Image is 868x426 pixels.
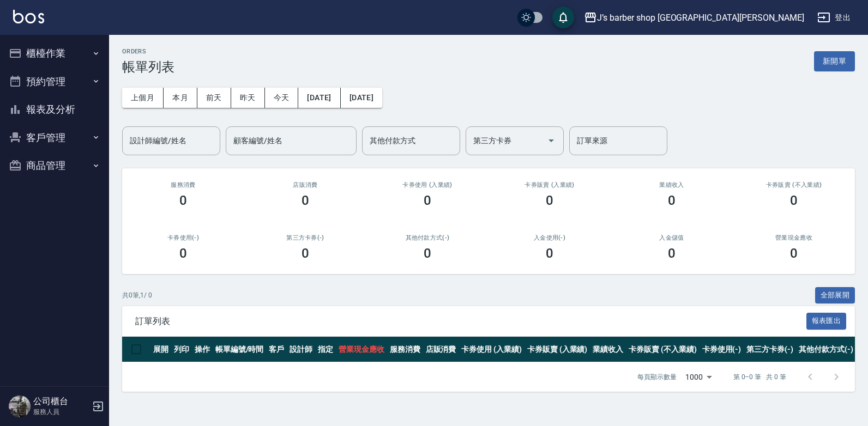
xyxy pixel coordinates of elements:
th: 店販消費 [423,337,459,362]
h2: 卡券販賣 (不入業績) [746,181,842,188]
h3: 0 [790,246,798,261]
button: 登出 [813,8,855,28]
button: [DATE] [341,88,382,108]
p: 第 0–0 筆 共 0 筆 [733,372,786,382]
th: 列印 [171,337,192,362]
h2: ORDERS [122,48,174,55]
th: 帳單編號/時間 [213,337,267,362]
a: 新開單 [814,56,855,66]
h3: 0 [302,193,309,208]
th: 客戶 [266,337,287,362]
h3: 0 [179,193,187,208]
button: 今天 [265,88,299,108]
h3: 帳單列表 [122,59,174,75]
h2: 卡券使用(-) [135,234,231,241]
h5: 公司櫃台 [33,396,89,407]
div: 1000 [681,362,716,392]
img: Person [9,395,31,417]
h2: 營業現金應收 [746,234,842,241]
th: 第三方卡券(-) [744,337,796,362]
button: 上個月 [122,88,164,108]
button: 客戶管理 [4,124,105,152]
button: 新開單 [814,51,855,71]
th: 卡券販賣 (入業績) [525,337,590,362]
h3: 0 [668,193,676,208]
h2: 其他付款方式(-) [379,234,475,241]
th: 其他付款方式(-) [796,337,856,362]
th: 卡券使用(-) [700,337,744,362]
button: 報表及分析 [4,95,105,124]
h3: 0 [424,246,431,261]
button: save [552,7,574,28]
button: 昨天 [231,88,265,108]
h3: 服務消費 [135,181,231,188]
h2: 業績收入 [624,181,720,188]
th: 指定 [315,337,336,362]
h3: 0 [302,246,309,261]
p: 服務人員 [33,407,89,417]
p: 共 0 筆, 1 / 0 [122,290,152,300]
th: 服務消費 [387,337,423,362]
p: 每頁顯示數量 [637,372,677,382]
th: 營業現金應收 [336,337,387,362]
th: 操作 [192,337,213,362]
h3: 0 [668,246,676,261]
div: J’s barber shop [GEOGRAPHIC_DATA][PERSON_NAME] [597,11,804,25]
img: Logo [13,10,44,23]
button: Open [542,132,560,149]
h2: 入金儲值 [624,234,720,241]
th: 展開 [150,337,171,362]
h3: 0 [179,246,187,261]
th: 設計師 [287,337,315,362]
button: [DATE] [298,88,340,108]
span: 訂單列表 [135,316,806,327]
button: 全部展開 [815,287,855,304]
th: 卡券販賣 (不入業績) [626,337,699,362]
h2: 第三方卡券(-) [257,234,353,241]
h2: 卡券使用 (入業績) [379,181,475,188]
button: 報表匯出 [806,313,847,330]
h3: 0 [424,193,431,208]
h2: 入金使用(-) [502,234,598,241]
h3: 0 [546,193,553,208]
a: 報表匯出 [806,315,847,326]
h3: 0 [790,193,798,208]
h2: 店販消費 [257,181,353,188]
button: 預約管理 [4,68,105,96]
button: 商品管理 [4,151,105,180]
h3: 0 [546,246,553,261]
button: J’s barber shop [GEOGRAPHIC_DATA][PERSON_NAME] [580,7,809,29]
button: 櫃檯作業 [4,39,105,68]
button: 本月 [164,88,197,108]
th: 卡券使用 (入業績) [459,337,525,362]
th: 業績收入 [590,337,626,362]
button: 前天 [197,88,231,108]
h2: 卡券販賣 (入業績) [502,181,598,188]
